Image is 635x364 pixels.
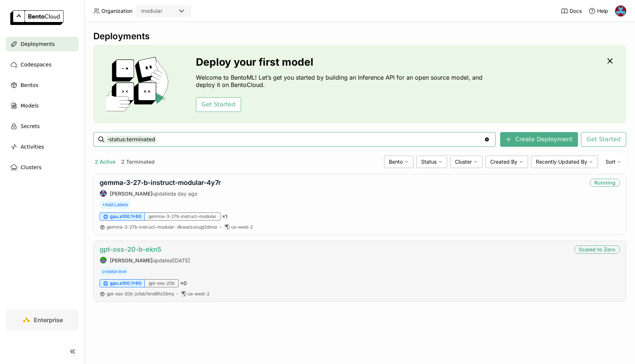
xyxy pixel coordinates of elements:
[6,78,79,92] a: Bentos
[416,156,447,168] div: Status
[173,190,197,197] span: a day ago
[180,280,187,287] span: × 0
[141,7,162,15] div: modular
[581,132,626,147] button: Get Started
[100,190,221,197] div: updated
[120,157,156,167] button: 2 Terminated
[196,74,486,88] p: Welcome to BentoML! Let’s get you started by building an Inference API for an open source model, ...
[500,132,578,147] button: Create Deployment
[34,316,63,324] span: Enterprise
[101,8,132,14] span: Organization
[21,81,38,90] span: Bentos
[107,291,174,297] a: gpt-oss-20b:jcfab7end6fo33mq
[21,142,44,151] span: Activities
[615,6,626,17] img: Alex Nikitin
[6,160,79,175] a: Clusters
[389,159,403,165] span: Bento
[484,136,490,142] svg: Clear value
[145,212,220,221] div: gemma-3-27b-instruct-modular
[107,291,174,296] span: gpt-oss-20b jcfab7end6fo33mq
[100,179,221,186] a: gemma-3-27-b-instruct-modular-4y7r
[100,190,107,197] img: Jiang
[6,139,79,154] a: Activities
[6,119,79,134] a: Secrets
[100,256,190,264] div: updated
[100,267,129,276] span: creator:eve
[196,97,241,112] button: Get Started
[110,280,141,286] span: gpu.a100.1x80
[561,7,582,15] a: Docs
[222,213,227,220] span: × 1
[6,57,79,72] a: Codespaces
[110,214,141,219] span: gpu.a100.1x80
[93,31,626,42] div: Deployments
[606,159,616,165] span: Sort
[107,224,217,230] a: gemma-3-27b-instruct-modular:dkwatzunugt2dnno
[570,8,582,14] span: Docs
[107,224,217,230] span: gemma-3-27b-instruct-modular dkwatzunugt2dnno
[196,56,486,68] h3: Deploy your first model
[99,57,178,112] img: cover onboarding
[100,257,107,263] img: Shenyang Zhao
[536,159,587,165] span: Recently Updated By
[21,40,55,48] span: Deployments
[485,156,528,168] div: Created By
[107,134,484,145] input: Search
[531,156,598,168] div: Recently Updated By
[601,156,626,168] div: Sort
[450,156,482,168] div: Cluster
[588,7,608,15] div: Help
[21,101,39,110] span: Models
[110,257,153,263] strong: [PERSON_NAME]
[6,310,79,330] a: Enterprise
[574,245,620,254] div: Scaled to Zero
[455,159,472,165] span: Cluster
[21,60,51,69] span: Codespaces
[590,179,620,187] div: Running
[133,291,134,296] span: :
[490,159,517,165] span: Created By
[231,224,253,230] span: us-west-2
[163,8,164,15] input: Selected modular.
[597,8,608,14] span: Help
[188,291,209,297] span: us-west-2
[175,224,176,230] span: :
[421,159,437,165] span: Status
[10,10,64,25] img: logo
[173,257,190,263] span: [DATE]
[21,163,42,172] span: Clusters
[21,122,40,131] span: Secrets
[384,156,413,168] div: Bento
[93,157,117,167] button: 2 Active
[6,98,79,113] a: Models
[100,245,161,253] a: gpt-oss-20-b-ekn5
[110,190,153,197] strong: [PERSON_NAME]
[6,37,79,51] a: Deployments
[100,201,130,209] span: +Add Labels
[145,279,179,287] div: gpt-oss-20b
